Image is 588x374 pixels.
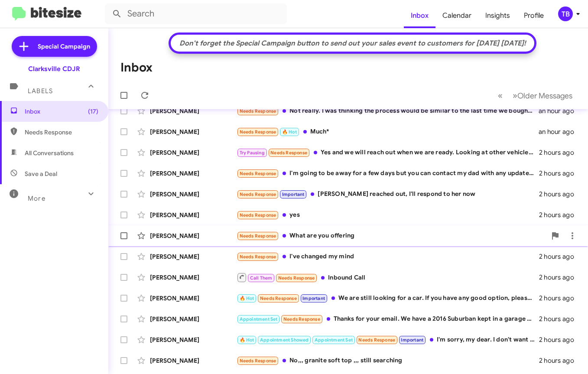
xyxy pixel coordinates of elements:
[237,210,539,220] div: yes
[28,87,53,95] span: Labels
[28,65,80,73] div: Clarksville CDJR
[237,252,539,262] div: I've changed my mind
[237,106,539,116] div: Not really. I was thinking the process would be similar to the last time we bought from you. I th...
[278,275,315,281] span: Needs Response
[315,337,353,343] span: Appointment Set
[517,91,572,101] span: Older Messages
[240,108,276,114] span: Needs Response
[150,356,237,365] div: [PERSON_NAME]
[240,192,276,197] span: Needs Response
[237,169,539,179] div: I'm going to be away for a few days but you can contact my dad with any updates I think he spoke ...
[539,315,581,323] div: 2 hours ago
[260,337,309,343] span: Appointment Showed
[237,231,546,241] div: What are you offering
[237,335,539,345] div: I'm sorry, my dear. I don't want anything Electric. I'm just looking for a year between 19 and 22...
[478,3,517,28] a: Insights
[250,275,273,281] span: Call Them
[150,231,237,240] div: [PERSON_NAME]
[539,335,581,344] div: 2 hours ago
[38,42,90,51] span: Special Campaign
[150,315,237,323] div: [PERSON_NAME]
[270,150,307,156] span: Needs Response
[120,61,153,75] h1: Inbox
[240,212,276,218] span: Needs Response
[237,189,539,199] div: [PERSON_NAME] reached out, I'll respond to her now
[240,129,276,135] span: Needs Response
[240,296,254,301] span: 🔥 Hot
[88,107,98,116] span: (17)
[150,335,237,344] div: [PERSON_NAME]
[513,90,517,101] span: »
[493,87,578,104] nav: Page navigation example
[25,128,98,137] span: Needs Response
[539,356,581,365] div: 2 hours ago
[435,3,478,28] a: Calendar
[539,190,581,198] div: 2 hours ago
[237,127,539,137] div: Much*
[539,273,581,282] div: 2 hours ago
[150,294,237,302] div: [PERSON_NAME]
[539,127,581,136] div: an hour ago
[25,169,57,178] span: Save a Deal
[150,127,237,136] div: [PERSON_NAME]
[539,211,581,219] div: 2 hours ago
[240,233,276,239] span: Needs Response
[240,171,276,176] span: Needs Response
[539,169,581,178] div: 2 hours ago
[240,358,276,364] span: Needs Response
[551,7,578,21] button: TB
[12,36,97,57] a: Special Campaign
[150,190,237,198] div: [PERSON_NAME]
[25,107,98,116] span: Inbox
[558,7,573,21] div: TB
[493,87,508,104] button: Previous
[260,296,297,301] span: Needs Response
[507,87,578,104] button: Next
[539,294,581,302] div: 2 hours ago
[240,254,276,260] span: Needs Response
[539,252,581,261] div: 2 hours ago
[404,3,435,28] a: Inbox
[150,273,237,282] div: [PERSON_NAME]
[539,148,581,157] div: 2 hours ago
[240,316,278,322] span: Appointment Set
[175,39,530,48] div: Don't forget the Special Campaign button to send out your sales event to customers for [DATE] [DA...
[150,252,237,261] div: [PERSON_NAME]
[302,296,325,301] span: Important
[237,272,539,283] div: Inbound Call
[358,337,395,343] span: Needs Response
[282,129,297,135] span: 🔥 Hot
[150,107,237,115] div: [PERSON_NAME]
[105,3,287,24] input: Search
[237,314,539,324] div: Thanks for your email. We have a 2016 Suburban kept in a garage with only 50K miles in perfect sh...
[237,356,539,366] div: No,,, granite soft top ,,, still searching
[150,211,237,219] div: [PERSON_NAME]
[240,337,254,343] span: 🔥 Hot
[282,192,305,197] span: Important
[150,169,237,178] div: [PERSON_NAME]
[240,150,265,156] span: Try Pausing
[25,149,74,157] span: All Conversations
[28,195,45,202] span: More
[237,148,539,158] div: Yes and we will reach out when we are ready. Looking at other vehicles as well.
[150,148,237,157] div: [PERSON_NAME]
[283,316,320,322] span: Needs Response
[517,3,551,28] a: Profile
[498,90,503,101] span: «
[539,107,581,115] div: an hour ago
[237,293,539,303] div: We are still looking for a car. If you have any good option, please let me know. I'll check your ...
[401,337,423,343] span: Important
